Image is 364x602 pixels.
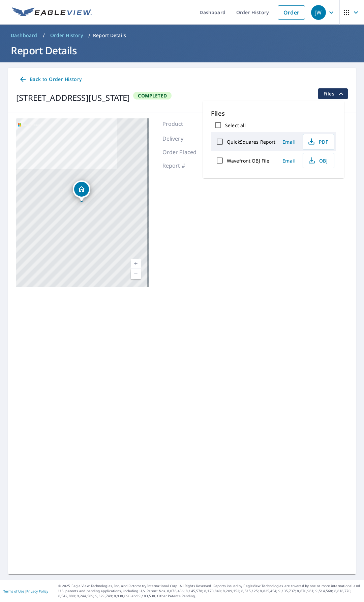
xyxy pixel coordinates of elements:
[311,5,326,20] div: JW
[162,120,203,128] p: Product
[26,589,48,594] a: Privacy Policy
[88,31,90,39] li: /
[324,90,345,98] span: Files
[48,30,86,41] a: Order History
[73,180,90,201] div: Dropped pin, building 1, Residential property, 631 H Ave Nevada, IA 50201-2145
[58,583,361,599] p: © 2025 Eagle View Technologies, Inc. and Pictometry International Corp. All Rights Reserved. Repo...
[303,153,334,168] button: OBJ
[8,44,356,57] h1: Report Details
[278,155,300,166] button: Email
[211,109,336,118] p: Files
[162,162,203,170] p: Report #
[227,139,276,145] label: QuickSquares Report
[16,73,84,86] a: Back to Order History
[16,92,130,104] div: [STREET_ADDRESS][US_STATE]
[278,5,305,20] a: Order
[43,31,45,39] li: /
[8,30,40,41] a: Dashboard
[12,7,92,18] img: EV Logo
[93,32,126,39] p: Report Details
[307,156,329,165] span: OBJ
[8,30,356,41] nav: breadcrumb
[281,157,297,164] span: Email
[162,135,203,143] p: Delivery
[11,32,37,39] span: Dashboard
[318,88,348,99] button: filesDropdownBtn-28055555
[225,122,246,128] label: Select all
[3,589,24,594] a: Terms of Use
[281,139,297,145] span: Email
[50,32,83,39] span: Order History
[162,148,203,156] p: Order Placed
[307,138,329,146] span: PDF
[303,134,334,149] button: PDF
[131,269,141,279] a: Current Level 17, Zoom Out
[131,259,141,269] a: Current Level 17, Zoom In
[227,157,269,164] label: Wavefront OBJ File
[134,92,171,99] span: Completed
[19,75,82,84] span: Back to Order History
[3,589,48,593] p: |
[278,137,300,147] button: Email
